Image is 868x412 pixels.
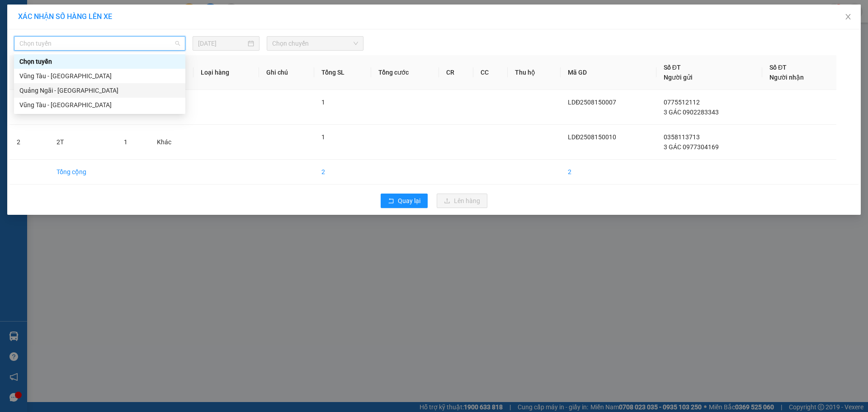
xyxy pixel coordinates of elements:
div: Vũng Tàu - Quảng Ngãi [14,69,185,83]
td: 2 [561,160,656,185]
span: Quay lại [398,196,420,206]
span: close [844,13,852,20]
th: Tổng cước [371,55,439,90]
td: Tổng cộng [49,160,117,185]
span: LDĐ2508150010 [568,133,616,141]
td: 2 [9,125,49,160]
span: Chọn tuyến [19,37,180,50]
th: Tổng SL [314,55,371,90]
span: 0775512112 [664,99,700,106]
input: 15/08/2025 [198,38,246,48]
span: 1 [321,133,325,141]
th: Ghi chú [259,55,314,90]
span: LDĐ2508150007 [568,99,616,106]
span: rollback [388,198,394,205]
button: uploadLên hàng [437,194,487,208]
button: rollbackQuay lại [381,194,428,208]
div: Chọn tuyến [14,54,185,69]
th: Thu hộ [508,55,561,90]
td: 2 [314,160,371,185]
div: Quảng Ngãi - [GEOGRAPHIC_DATA] [19,85,180,95]
span: 3 GÁC 0902283343 [664,109,719,116]
span: 0358113713 [664,133,700,141]
span: Số ĐT [769,64,787,71]
span: 1 [321,99,325,106]
td: 1 [9,90,49,125]
th: STT [9,55,49,90]
div: Vũng Tàu - [GEOGRAPHIC_DATA] [19,100,180,110]
span: 3 GÁC 0977304169 [664,143,719,151]
span: Chọn chuyến [272,37,358,50]
th: Mã GD [561,55,656,90]
div: Quảng Ngãi - Vũng Tàu [14,83,185,98]
span: Người nhận [769,74,804,81]
td: 2T [49,125,117,160]
th: CR [439,55,473,90]
span: Người gửi [664,74,693,81]
div: Vũng Tàu - Quảng Ngãi [14,98,185,112]
button: Close [835,5,861,30]
span: XÁC NHẬN SỐ HÀNG LÊN XE [18,12,112,21]
div: Chọn tuyến [19,57,180,66]
th: Loại hàng [193,55,259,90]
span: Số ĐT [664,64,681,71]
div: Vũng Tàu - [GEOGRAPHIC_DATA] [19,71,180,81]
th: CC [473,55,508,90]
span: 1 [124,138,127,146]
td: Khác [150,125,193,160]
